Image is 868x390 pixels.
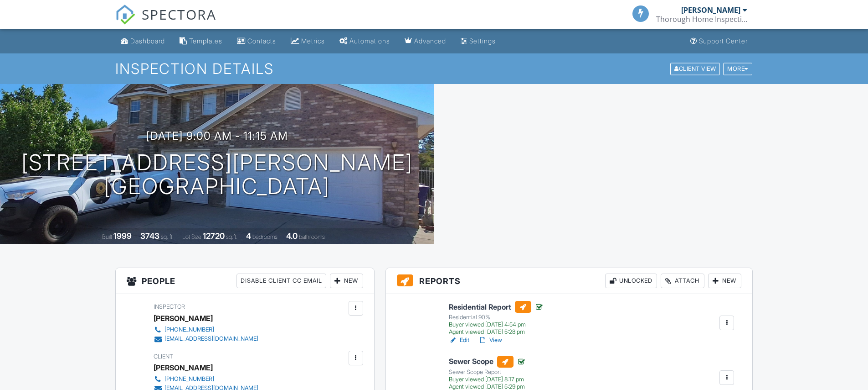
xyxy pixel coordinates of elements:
[449,328,544,336] div: Agent viewed [DATE] 5:28 pm
[401,33,450,50] a: Advanced
[656,15,747,24] div: Thorough Home Inspections
[203,231,225,241] div: 12720
[286,231,298,241] div: 4.0
[115,5,135,25] img: The Best Home Inspection Software - Spectora
[349,37,390,45] div: Automations
[699,37,748,45] div: Support Center
[176,33,226,50] a: Templates
[478,336,502,345] a: View
[182,233,201,240] span: Lot Size
[449,301,544,336] a: Residential Report Residential 90% Buyer viewed [DATE] 4:54 pm Agent viewed [DATE] 5:28 pm
[116,268,374,294] h3: People
[154,361,213,374] div: [PERSON_NAME]
[246,231,251,241] div: 4
[449,321,544,328] div: Buyer viewed [DATE] 4:54 pm
[164,375,214,383] div: [PHONE_NUMBER]
[301,37,325,45] div: Metrics
[670,63,720,75] div: Client View
[102,233,112,240] span: Built
[161,233,174,240] span: sq. ft.
[189,37,222,45] div: Templates
[449,369,526,376] div: Sewer Scope Report
[330,274,363,288] div: New
[142,5,216,24] span: SPECTORA
[299,233,325,240] span: bathrooms
[449,356,526,368] h6: Sewer Scope
[236,274,326,288] div: Disable Client CC Email
[687,33,751,50] a: Support Center
[154,311,213,325] div: [PERSON_NAME]
[154,374,258,384] a: [PHONE_NUMBER]
[723,63,752,75] div: More
[154,303,185,310] span: Inspector
[164,326,214,333] div: [PHONE_NUMBER]
[115,61,753,77] h1: Inspection Details
[669,65,722,72] a: Client View
[252,233,277,240] span: bedrooms
[117,33,169,50] a: Dashboard
[233,33,280,50] a: Contacts
[469,37,496,45] div: Settings
[21,151,413,199] h1: [STREET_ADDRESS][PERSON_NAME] [GEOGRAPHIC_DATA]
[414,37,446,45] div: Advanced
[287,33,329,50] a: Metrics
[154,325,258,334] a: [PHONE_NUMBER]
[140,231,159,241] div: 3743
[449,314,544,321] div: Residential 90%
[164,335,258,343] div: [EMAIL_ADDRESS][DOMAIN_NAME]
[449,336,469,345] a: Edit
[154,334,258,343] a: [EMAIL_ADDRESS][DOMAIN_NAME]
[708,274,741,288] div: New
[661,274,704,288] div: Attach
[115,12,216,32] a: SPECTORA
[226,233,237,240] span: sq.ft.
[457,33,499,50] a: Settings
[154,353,173,360] span: Client
[336,33,394,50] a: Automations (Basic)
[130,37,165,45] div: Dashboard
[247,37,276,45] div: Contacts
[386,268,753,294] h3: Reports
[146,130,288,142] h3: [DATE] 9:00 am - 11:15 am
[681,5,740,15] div: [PERSON_NAME]
[449,376,526,383] div: Buyer viewed [DATE] 8:17 pm
[449,301,544,313] h6: Residential Report
[113,231,132,241] div: 1999
[605,274,657,288] div: Unlocked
